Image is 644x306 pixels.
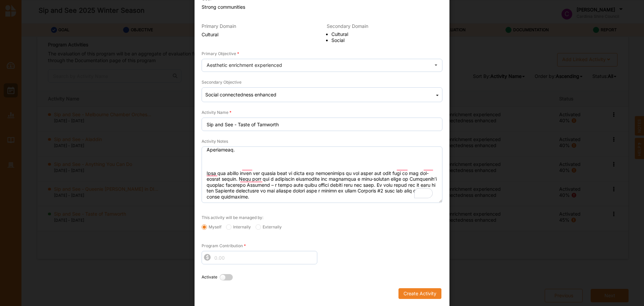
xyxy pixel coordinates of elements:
[226,224,231,230] input: Internally
[202,146,442,203] textarea: To enrich screen reader interactions, please activate Accessibility in Grammarly extension settings
[202,32,218,37] label: Cultural
[202,243,246,249] label: Program Contribution
[226,224,251,230] label: Internally
[331,37,442,43] li: Social
[327,23,368,29] label: Secondary Domain
[207,63,282,68] div: Aesthetic enrichment experienced
[202,23,236,29] label: Primary Domain
[202,110,231,115] label: Activity Name
[202,118,442,131] input: Enter activity name
[256,224,261,230] input: Externally
[202,274,217,281] label: Activate
[202,139,228,144] label: Activity Notes
[202,80,241,85] label: Secondary Objective
[202,224,207,230] input: Myself
[331,31,442,37] li: Cultural
[202,215,263,220] label: This activity will be managed by:
[398,288,441,299] button: Create Activity
[205,92,276,97] div: Social connectedness enhanced
[202,4,245,10] label: Strong communities
[202,224,221,230] label: Myself
[202,51,239,56] label: Primary Objective
[202,251,317,264] input: 0.00
[256,224,282,230] label: Externally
